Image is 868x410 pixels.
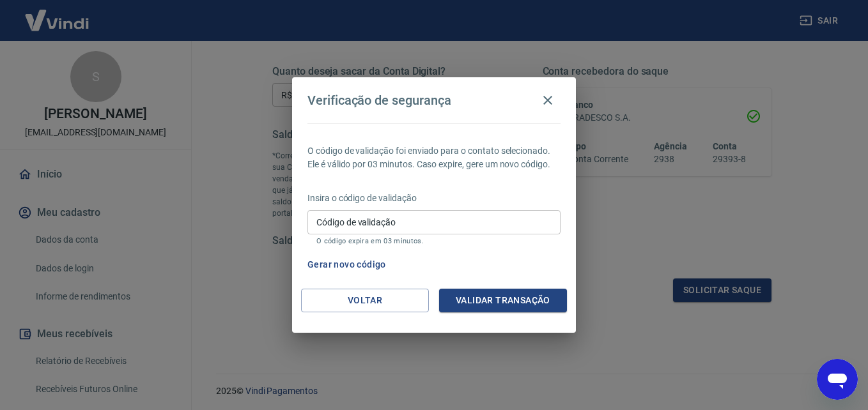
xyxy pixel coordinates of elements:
iframe: Botão para abrir a janela de mensagens [817,359,858,400]
button: Voltar [301,289,429,312]
button: Gerar novo código [302,253,391,277]
p: Insira o código de validação [307,192,561,205]
p: O código expira em 03 minutos. [316,237,552,245]
h4: Verificação de segurança [307,93,451,108]
button: Validar transação [439,289,567,312]
p: O código de validação foi enviado para o contato selecionado. Ele é válido por 03 minutos. Caso e... [307,144,561,171]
